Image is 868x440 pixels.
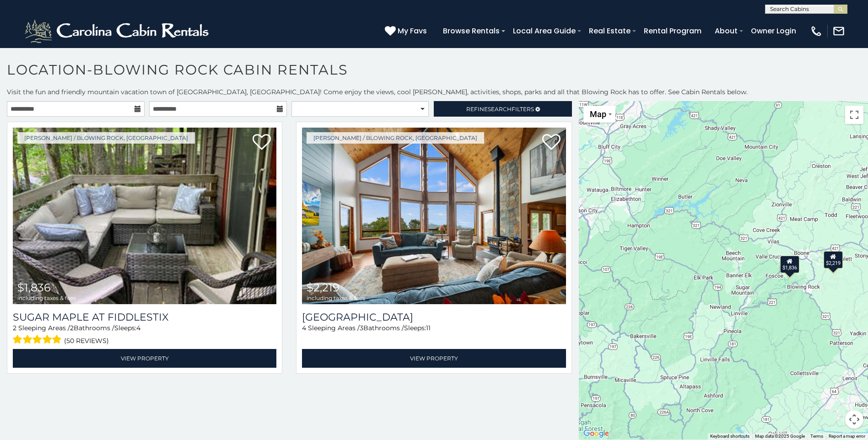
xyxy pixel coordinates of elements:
a: Local Area Guide [508,23,580,39]
a: Owner Login [746,23,801,39]
span: My Favs [398,25,427,37]
a: [GEOGRAPHIC_DATA] [302,311,566,323]
span: (50 reviews) [64,335,109,347]
a: My Favs [385,25,429,37]
a: Report a map error [829,434,865,439]
img: phone-regular-white.png [810,25,823,38]
span: $2,219 [307,281,340,294]
div: $1,836 [780,256,799,273]
a: Add to favorites [542,133,561,152]
a: Open this area in Google Maps (opens a new window) [581,428,611,440]
a: View Property [302,349,566,368]
img: White-1-2.png [23,17,213,45]
span: 4 [136,324,140,332]
div: $2,219 [823,251,842,268]
img: mail-regular-white.png [832,25,845,38]
span: 2 [13,324,16,332]
span: Map data ©2025 Google [755,434,805,439]
span: including taxes & fees [17,295,76,301]
a: Sugar Maple at Fiddlestix $1,836 including taxes & fees [13,128,276,304]
a: Real Estate [584,23,635,39]
span: $1,836 [17,281,51,294]
span: 3 [360,324,363,332]
a: [PERSON_NAME] / Blowing Rock, [GEOGRAPHIC_DATA] [307,132,484,144]
h3: Parkway Place [302,311,566,323]
img: Parkway Place [302,128,566,304]
span: Search [488,106,512,113]
button: Keyboard shortcuts [710,433,749,440]
a: Sugar Maple at Fiddlestix [13,311,276,323]
span: 2 [70,324,74,332]
span: Map [590,109,606,119]
a: View Property [13,349,276,368]
span: 4 [302,324,306,332]
button: Toggle fullscreen view [845,106,863,124]
div: Sleeping Areas / Bathrooms / Sleeps: [302,323,566,347]
a: Terms (opens in new tab) [810,434,823,439]
span: Refine Filters [466,106,534,113]
a: Add to favorites [253,133,271,152]
span: 11 [426,324,431,332]
button: Map camera controls [845,410,863,429]
span: including taxes & fees [307,295,365,301]
a: RefineSearchFilters [434,101,571,117]
a: Parkway Place $2,219 including taxes & fees [302,128,566,304]
div: Sleeping Areas / Bathrooms / Sleeps: [13,323,276,347]
a: Rental Program [639,23,706,39]
a: About [710,23,742,39]
button: Change map style [583,106,615,123]
a: [PERSON_NAME] / Blowing Rock, [GEOGRAPHIC_DATA] [17,132,195,144]
img: Google [581,428,611,440]
a: Browse Rentals [438,23,504,39]
img: Sugar Maple at Fiddlestix [13,128,276,304]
